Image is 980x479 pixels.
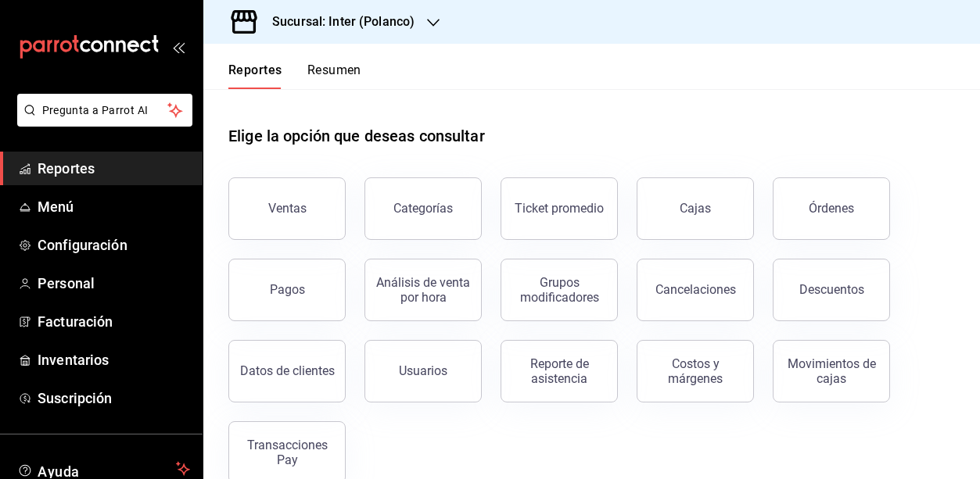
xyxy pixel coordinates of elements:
button: Resumen [307,63,361,89]
button: Costos y márgenes [637,340,754,402]
button: Cancelaciones [637,259,754,321]
button: Pagos [228,259,346,321]
span: Suscripción [38,388,190,409]
h3: Sucursal: Inter (Polanco) [260,13,415,31]
span: Reportes [38,158,190,179]
button: Reporte de asistencia [501,340,618,402]
button: Reportes [228,63,282,89]
div: Categorías [393,201,453,216]
a: Cajas [637,177,754,240]
span: Personal [38,273,190,294]
button: Datos de clientes [228,340,346,402]
div: Datos de clientes [240,363,335,378]
button: open_drawer_menu [172,41,185,53]
div: Descuentos [799,282,864,297]
span: Pregunta a Parrot AI [42,102,168,119]
div: Órdenes [809,201,854,216]
span: Configuración [38,234,190,256]
span: Ayuda [38,459,170,478]
div: Cajas [680,199,712,218]
button: Ticket promedio [501,177,618,240]
button: Usuarios [364,340,482,402]
div: Grupos modificadores [511,275,608,305]
div: Reporte de asistencia [511,356,608,386]
div: Pagos [270,282,305,297]
button: Órdenes [773,177,890,240]
div: Ticket promedio [515,201,604,216]
div: Usuarios [399,363,447,378]
div: Costos y márgenes [647,356,744,386]
button: Análisis de venta por hora [364,259,482,321]
button: Pregunta a Parrot AI [17,94,192,127]
button: Categorías [364,177,482,240]
button: Descuentos [773,259,890,321]
button: Grupos modificadores [501,259,618,321]
span: Facturación [38,311,190,332]
div: navigation tabs [228,63,361,89]
button: Ventas [228,177,346,240]
div: Cancelaciones [655,282,736,297]
div: Análisis de venta por hora [375,275,472,305]
div: Ventas [268,201,307,216]
a: Pregunta a Parrot AI [11,113,192,130]
button: Movimientos de cajas [773,340,890,402]
span: Inventarios [38,349,190,370]
span: Menú [38,196,190,217]
div: Movimientos de cajas [783,356,880,386]
div: Transacciones Pay [239,438,336,467]
h1: Elige la opción que deseas consultar [228,124,485,148]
